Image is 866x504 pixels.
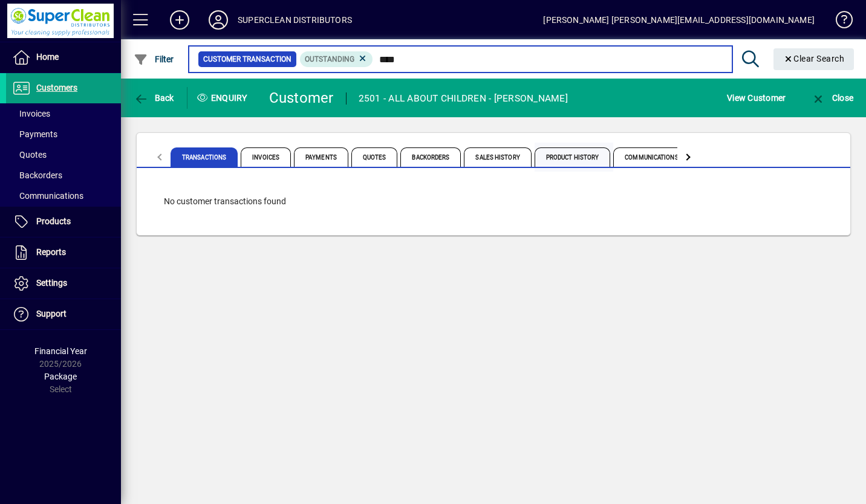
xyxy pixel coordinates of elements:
[400,147,461,167] span: Backorders
[6,237,121,268] a: Reports
[36,309,67,318] span: Support
[199,9,238,31] button: Profile
[827,2,851,42] a: Knowledge Base
[203,53,291,65] span: Customer Transaction
[12,129,57,139] span: Payments
[36,83,77,92] span: Customers
[12,109,50,118] span: Invoices
[131,48,177,70] button: Filter
[36,216,71,226] span: Products
[36,278,67,288] span: Settings
[6,207,121,237] a: Products
[798,87,866,109] app-page-header-button: Close enquiry
[44,372,77,381] span: Package
[171,147,238,167] span: Transactions
[6,144,121,165] a: Quotes
[300,51,373,67] mat-chip: Outstanding Status: Outstanding
[724,87,789,109] button: View Customer
[6,299,121,329] a: Support
[6,165,121,186] a: Backorders
[6,124,121,144] a: Payments
[305,55,354,63] span: Outstanding
[535,147,611,167] span: Product History
[12,170,62,180] span: Backorders
[351,147,398,167] span: Quotes
[6,268,121,299] a: Settings
[241,147,291,167] span: Invoices
[34,346,87,356] span: Financial Year
[613,147,689,167] span: Communications
[238,10,352,30] div: SUPERCLEAN DISTRIBUTORS
[121,87,187,109] app-page-header-button: Back
[6,186,121,206] a: Communications
[12,150,47,160] span: Quotes
[811,93,853,103] span: Close
[12,191,83,201] span: Communications
[464,147,531,167] span: Sales History
[294,147,348,167] span: Payments
[269,88,334,108] div: Customer
[134,54,174,64] span: Filter
[160,9,199,31] button: Add
[6,103,121,124] a: Invoices
[36,52,59,62] span: Home
[36,247,66,257] span: Reports
[727,88,786,108] span: View Customer
[152,183,835,220] div: No customer transactions found
[783,54,845,63] span: Clear Search
[131,87,177,109] button: Back
[808,87,856,109] button: Close
[134,93,174,103] span: Back
[543,10,815,30] div: [PERSON_NAME] [PERSON_NAME][EMAIL_ADDRESS][DOMAIN_NAME]
[6,42,121,73] a: Home
[187,88,260,108] div: Enquiry
[773,48,855,70] button: Clear
[359,89,568,108] div: 2501 - ALL ABOUT CHILDREN - [PERSON_NAME]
